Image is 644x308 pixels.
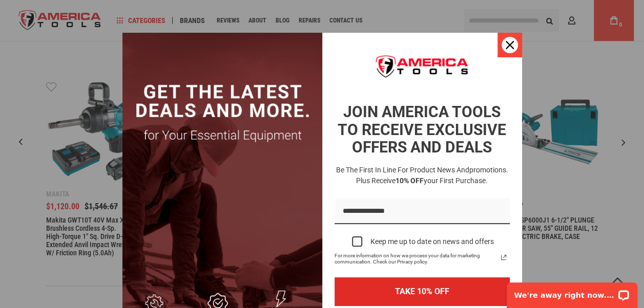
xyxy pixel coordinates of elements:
[497,33,522,57] button: Close
[335,253,497,265] span: For more information on how we process your data for marketing communication. Check our Privacy p...
[497,251,510,263] svg: link icon
[356,166,508,185] span: promotions. Plus receive your first purchase.
[497,251,510,263] a: Read our Privacy Policy
[500,276,644,308] iframe: LiveChat chat widget
[333,165,512,186] h3: Be the first in line for product news and
[506,41,514,49] svg: close icon
[370,237,494,246] div: Keep me up to date on news and offers
[338,103,506,156] strong: JOIN AMERICA TOOLS TO RECEIVE EXCLUSIVE OFFERS AND DEALS
[335,199,510,225] input: Email field
[335,277,510,305] button: TAKE 10% OFF
[396,177,424,185] strong: 10% OFF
